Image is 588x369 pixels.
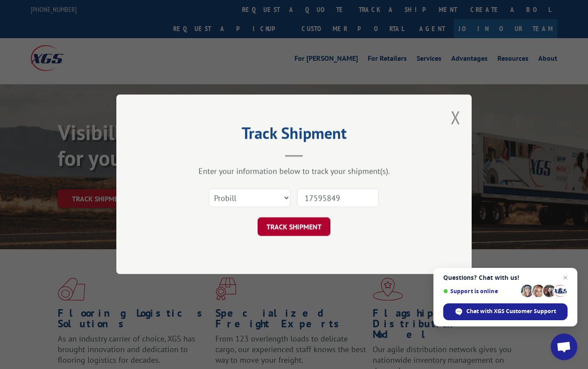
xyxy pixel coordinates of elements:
[443,303,568,320] span: Chat with XGS Customer Support
[451,106,461,129] button: Close modal
[161,166,427,177] div: Enter your information below to track your shipment(s).
[443,288,518,294] span: Support is online
[466,307,556,315] span: Chat with XGS Customer Support
[551,334,577,360] a: Open chat
[443,274,568,281] span: Questions? Chat with us!
[258,218,330,236] button: TRACK SHIPMENT
[297,189,379,208] input: Number(s)
[161,127,427,144] h2: Track Shipment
